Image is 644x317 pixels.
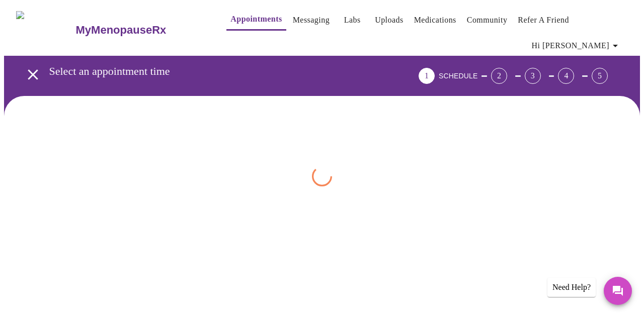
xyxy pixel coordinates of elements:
a: Uploads [375,13,404,27]
a: Appointments [230,12,282,26]
a: Messaging [293,13,330,27]
button: Uploads [371,10,408,30]
h3: Select an appointment time [49,65,363,78]
div: Need Help? [547,278,596,297]
a: Community [467,13,508,27]
button: Refer a Friend [514,10,573,30]
button: Medications [410,10,460,30]
a: Labs [344,13,361,27]
button: Messaging [289,10,334,30]
h3: MyMenopauseRx [76,24,167,37]
button: Appointments [226,9,286,31]
button: Hi [PERSON_NAME] [528,36,625,56]
a: Refer a Friend [518,13,569,27]
a: Medications [414,13,456,27]
div: 4 [558,68,574,84]
button: Community [463,10,512,30]
button: Messages [604,277,632,305]
div: 2 [491,68,507,84]
img: MyMenopauseRx Logo [16,11,74,49]
button: Labs [336,10,368,30]
div: 1 [419,68,435,84]
span: Hi [PERSON_NAME] [532,39,621,53]
button: open drawer [18,60,48,89]
div: 5 [592,68,608,84]
a: MyMenopauseRx [74,13,206,48]
div: 3 [525,68,541,84]
span: SCHEDULE [439,72,477,80]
